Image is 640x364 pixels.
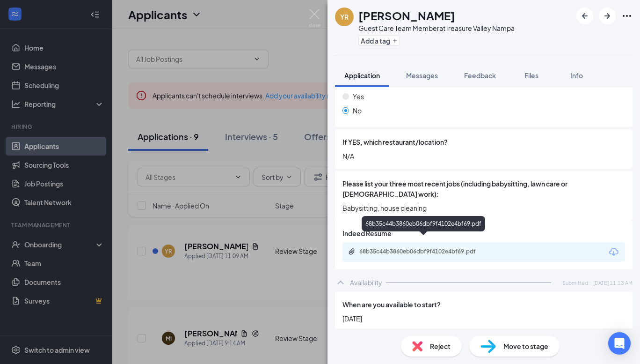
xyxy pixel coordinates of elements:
[524,71,538,80] span: Files
[340,12,349,22] div: YR
[353,105,362,116] span: No
[359,248,490,255] div: 68b35c44b3860eb06dbf9f4102e4bf69.pdf
[344,71,380,80] span: Application
[358,7,455,23] h1: [PERSON_NAME]
[464,71,496,80] span: Feedback
[608,332,631,355] div: Open Intercom Messenger
[503,341,548,351] span: Move to stage
[358,36,400,45] button: PlusAdd a tag
[579,10,590,22] svg: ArrowLeftNew
[602,10,613,22] svg: ArrowRight
[576,7,593,24] button: ArrowLeftNew
[348,248,356,255] svg: Paperclip
[342,203,625,213] span: Babysitting, house cleaning
[353,91,364,102] span: Yes
[348,248,500,257] a: Paperclip68b35c44b3860eb06dbf9f4102e4bf69.pdf
[430,341,451,351] span: Reject
[599,7,616,24] button: ArrowRight
[342,178,625,199] span: Please list your three most recent jobs (including babysitting, lawn care or [DEMOGRAPHIC_DATA] w...
[362,216,485,231] div: 68b35c44b3860eb06dbf9f4102e4bf69.pdf
[342,313,625,324] span: [DATE]
[342,228,392,238] span: Indeed Resume
[350,278,382,287] div: Availability
[342,299,441,310] span: When are you available to start?
[342,137,448,147] span: If YES, which restaurant/location?
[562,279,589,287] span: Submitted:
[392,38,398,44] svg: Plus
[593,279,633,287] span: [DATE] 11:13 AM
[406,71,438,80] span: Messages
[570,71,583,80] span: Info
[358,23,515,33] div: Guest Care Team Member at Treasure Valley Nampa
[335,277,346,288] svg: ChevronUp
[608,246,619,258] svg: Download
[342,151,625,161] span: N/A
[621,10,633,22] svg: Ellipses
